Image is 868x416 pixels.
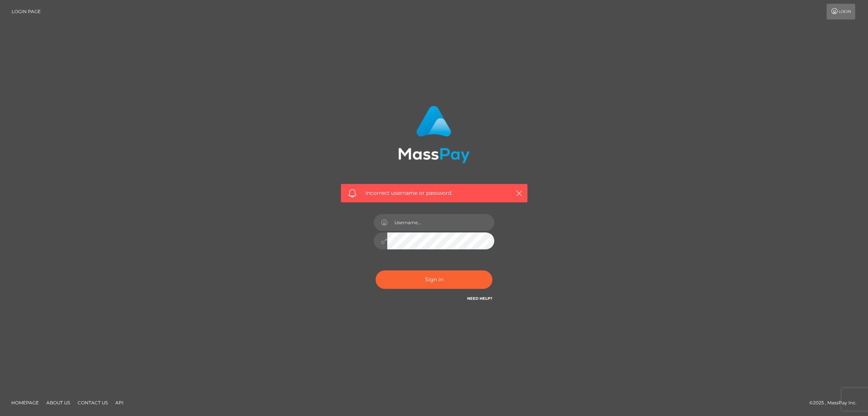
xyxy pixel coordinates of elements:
input: Username... [387,214,494,231]
span: Incorrect username or password. [365,189,503,197]
button: Sign in [376,270,492,289]
div: © 2025 , MassPay Inc. [809,399,862,407]
a: Homepage [8,397,42,408]
img: MassPay Login [398,106,470,163]
a: Need Help? [467,296,492,301]
a: Login [827,4,855,20]
a: Login Page [12,4,41,20]
a: API [112,397,127,408]
a: About Us [43,397,73,408]
a: Contact Us [75,397,111,408]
